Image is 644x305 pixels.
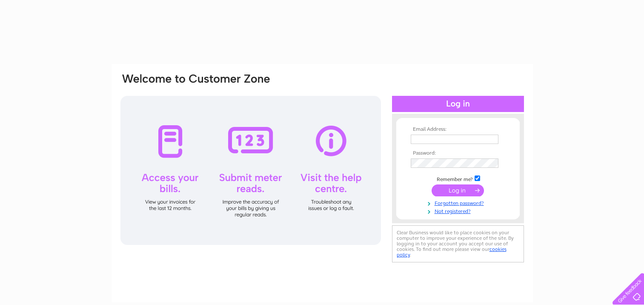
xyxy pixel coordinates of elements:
[397,246,507,258] a: cookies policy
[409,150,507,156] th: Password:
[411,207,507,215] a: Not registered?
[392,225,524,262] div: Clear Business would like to place cookies on your computer to improve your experience of the sit...
[411,199,507,207] a: Forgotten password?
[409,174,507,183] td: Remember me?
[409,127,507,132] th: Email Address:
[432,184,484,196] input: Submit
